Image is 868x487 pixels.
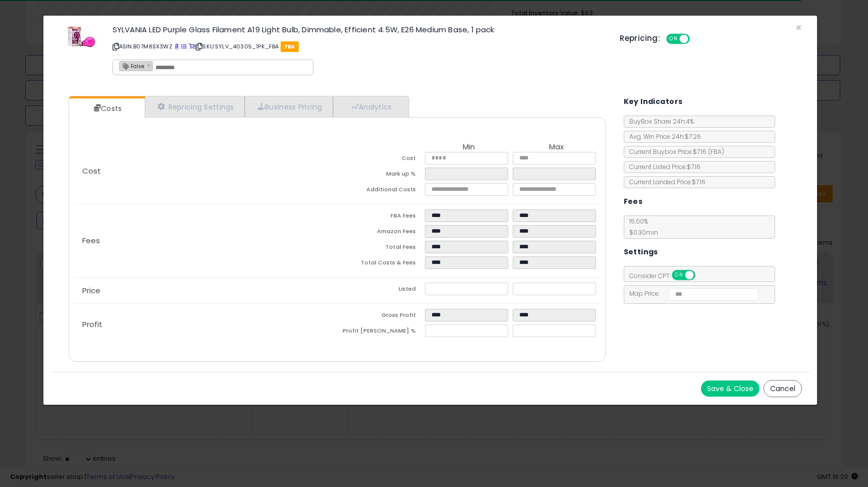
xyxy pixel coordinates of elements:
[337,183,425,199] td: Additional Costs
[337,241,425,256] td: Total Fees
[624,246,658,258] h5: Settings
[708,147,724,156] span: ( FBA )
[158,4,177,23] button: Home
[281,41,299,52] span: FBA
[624,95,683,108] h5: Key Indicators
[147,61,153,70] a: ×
[145,96,245,117] a: Repricing Settings
[337,256,425,272] td: Total Costs & Fees
[9,309,193,327] textarea: Message…
[624,195,643,208] h5: Fees
[62,34,141,56] a: Investigation
[425,143,513,152] th: Min
[337,309,425,324] td: Gross Profit
[16,86,157,126] div: Understood. We did investigate why the B2B offer was not removed in the first place.
[624,289,759,298] span: Map Price:
[74,320,337,329] p: Profit
[16,331,24,339] button: Emoji picker
[74,167,337,175] p: Cost
[245,96,333,117] a: Business Pricing
[120,62,144,70] span: False
[693,147,724,156] span: $7.16
[113,26,605,33] h3: SYLVANIA LED Purple Glass Filament A19 Light Bulb, Dimmable, Efficient 4.5W, E26 Medium Base, 1 pack
[701,381,759,397] button: Save & Close
[693,271,710,280] span: OFF
[620,34,660,42] h5: Repricing:
[624,228,658,237] span: $0.30 min
[67,26,97,48] img: 41FXHL79RgL._SL60_.jpg
[624,147,724,156] span: Current Buybox Price:
[624,132,701,141] span: Avg. Win Price 24h: $7.26
[74,237,337,245] p: Fees
[177,4,195,22] div: Close
[513,143,601,152] th: Max
[667,35,680,43] span: ON
[337,209,425,225] td: FBA Fees
[16,131,157,398] div: The reason is that the B2C offer is fixed. When you set a fixed price, we are really not repricin...
[624,163,700,171] span: Current Listed Price: $7.16
[29,6,45,22] img: Profile image for Elias
[7,4,26,23] button: go back
[624,272,709,280] span: Consider CPT:
[69,98,144,119] a: Costs
[113,38,605,55] p: ASIN: B07M8SX3WZ | SKU: SYLV_40305_1PK_FBA
[8,31,194,81] div: Caleb says…
[49,5,115,13] h1: [PERSON_NAME]
[189,42,194,50] a: Your listing only
[181,42,187,50] a: All offer listings
[74,287,337,295] p: Price
[795,20,802,35] span: ×
[173,327,189,343] button: Send a message…
[624,117,694,126] span: BuyBox Share 24h: 4%
[688,35,704,43] span: OFF
[673,271,685,280] span: ON
[624,217,658,237] span: 15.00 %
[337,225,425,241] td: Amazon Fees
[8,80,166,404] div: Understood.We did investigate why the B2B offer was not removed in the first place.The reason is ...
[333,96,408,117] a: Analytics
[174,42,180,50] a: BuyBox page
[337,283,425,298] td: Listed
[624,178,706,186] span: Current Landed Price: $7.16
[8,80,194,412] div: Elias says…
[337,168,425,183] td: Mark up %
[32,331,40,339] button: Gif picker
[337,324,425,340] td: Profit [PERSON_NAME] %
[64,331,72,339] button: Start recording
[83,41,132,49] span: Investigation
[48,331,56,339] button: Upload attachment
[764,380,802,397] button: Cancel
[337,152,425,168] td: Cost
[49,13,121,23] p: Active in the last 15m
